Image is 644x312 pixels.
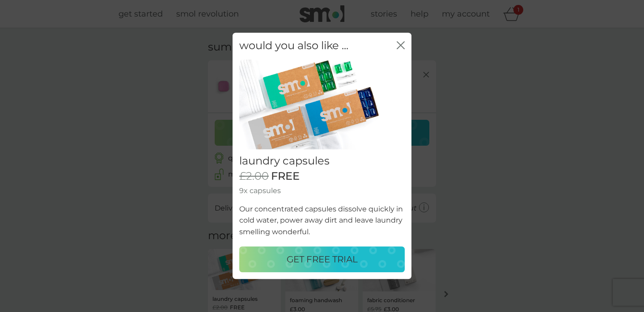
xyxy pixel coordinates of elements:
[397,41,405,51] button: close
[239,203,405,238] p: Our concentrated capsules dissolve quickly in cold water, power away dirt and leave laundry smell...
[239,247,405,273] button: GET FREE TRIAL
[239,39,348,52] h2: would you also like ...
[287,253,358,267] p: GET FREE TRIAL
[239,185,405,197] p: 9x capsules
[239,170,269,183] span: £2.00
[239,155,405,168] h2: laundry capsules
[271,170,300,183] span: FREE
